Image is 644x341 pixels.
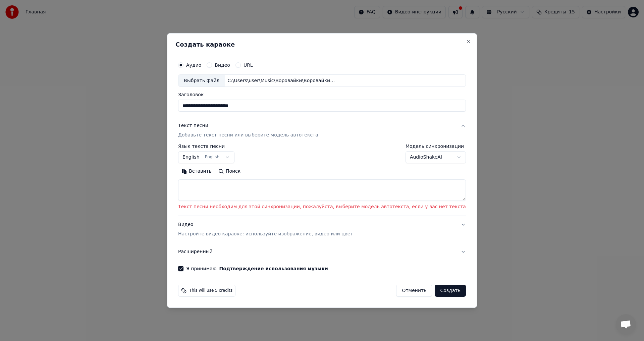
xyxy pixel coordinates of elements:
[178,166,215,177] button: Вставить
[178,144,466,216] div: Текст песниДобавьте текст песни или выберите модель автотекста
[215,63,230,67] label: Видео
[219,266,328,271] button: Я принимаю
[178,204,466,211] p: Текст песни необходим для этой синхронизации, пожалуйста, выберите модель автотекста, если у вас ...
[178,144,234,149] label: Язык текста песни
[178,117,466,144] button: Текст песниДобавьте текст песни или выберите модель автотекста
[178,231,353,237] p: Настройте видео караоке: используйте изображение, видео или цвет
[186,266,328,271] label: Я принимаю
[178,93,466,97] label: Заголовок
[435,285,466,297] button: Создать
[225,77,339,84] div: C:\Users\user\Music\Воровайки\Воровайки-[PERSON_NAME] и [PERSON_NAME].mp3
[396,285,432,297] button: Отменить
[244,63,253,67] label: URL
[186,63,201,67] label: Аудио
[189,288,232,293] span: This will use 5 credits
[178,243,466,261] button: Расширенный
[406,144,466,149] label: Модель синхронизации
[178,123,208,129] div: Текст песни
[175,42,469,48] h2: Создать караоке
[178,216,466,243] button: ВидеоНастройте видео караоке: используйте изображение, видео или цвет
[178,221,353,237] div: Видео
[215,166,244,177] button: Поиск
[178,132,318,139] p: Добавьте текст песни или выберите модель автотекста
[178,75,225,87] div: Выбрать файл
